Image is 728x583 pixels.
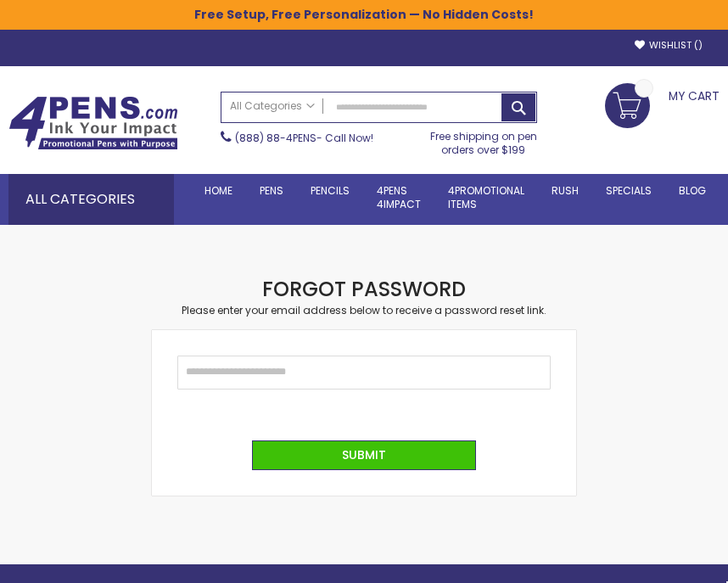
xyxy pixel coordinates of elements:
[342,446,386,463] span: Submit
[538,174,592,208] a: Rush
[262,275,466,303] strong: Forgot Password
[311,183,350,198] span: Pencils
[260,183,283,198] span: Pens
[377,183,421,211] span: 4Pens 4impact
[235,131,373,145] span: - Call Now!
[204,183,232,198] span: Home
[230,99,315,113] span: All Categories
[235,131,316,145] a: (888) 88-4PENS
[191,174,246,208] a: Home
[246,174,297,208] a: Pens
[8,96,178,150] img: 4Pens Custom Pens and Promotional Products
[434,174,538,221] a: 4PROMOTIONALITEMS
[592,174,665,208] a: Specials
[635,39,703,52] a: Wishlist
[221,92,323,121] a: All Categories
[679,183,706,198] span: Blog
[8,174,174,225] div: All Categories
[606,183,652,198] span: Specials
[363,174,434,221] a: 4Pens4impact
[152,304,576,317] div: Please enter your email address below to receive a password reset link.
[252,440,476,470] button: Submit
[429,123,537,157] div: Free shipping on pen orders over $199
[448,183,524,211] span: 4PROMOTIONAL ITEMS
[552,183,579,198] span: Rush
[665,174,720,208] a: Blog
[297,174,363,208] a: Pencils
